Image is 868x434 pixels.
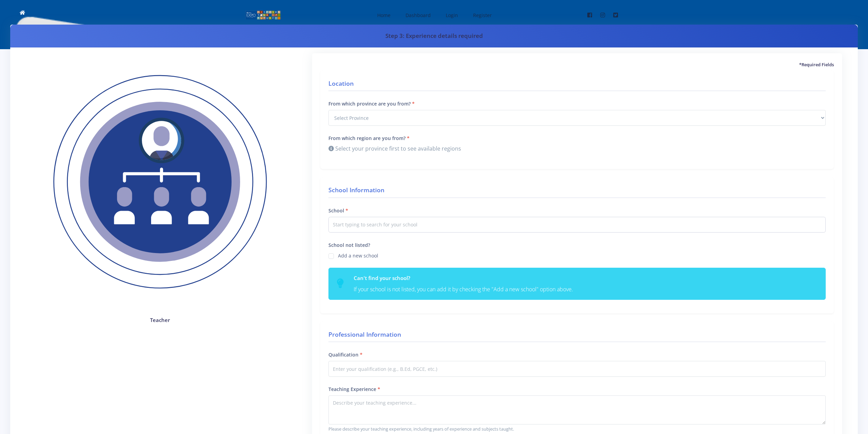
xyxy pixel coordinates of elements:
img: Teacher [31,53,289,311]
label: Qualification [328,351,363,358]
img: logo01.png [245,10,281,20]
a: Home [370,6,396,24]
span: Dashboard [406,12,431,18]
label: From which region are you from? [328,135,410,142]
label: School [328,207,348,214]
a: Register [466,6,497,24]
h6: Can't find your school? [354,274,817,282]
label: School not listed? [328,241,370,249]
h4: Teacher [31,316,289,324]
h3: Step 3: Experience details required [18,31,850,40]
input: Enter your qualification (e.g., B.Ed, PGCE, etc.) [328,361,826,377]
label: Teaching Experience [328,386,380,393]
p: If your school is not listed, you can add it by checking the "Add a new school" option above. [354,285,817,294]
a: Login [439,6,464,24]
h4: School Information [328,185,826,198]
label: Add a new school [338,252,378,257]
span: Login [446,12,458,18]
h4: Professional Information [328,330,826,342]
div: Select your province first to see available regions [328,144,826,153]
label: From which province are you from? [328,100,415,107]
h5: *Required Fields [320,61,834,68]
a: Dashboard [399,6,436,24]
input: Start typing to search for your school [328,217,826,233]
span: Home [377,12,391,18]
small: Please describe your teaching experience, including years of experience and subjects taught. [328,426,826,432]
span: Register [473,12,492,18]
h4: Location [328,79,826,91]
